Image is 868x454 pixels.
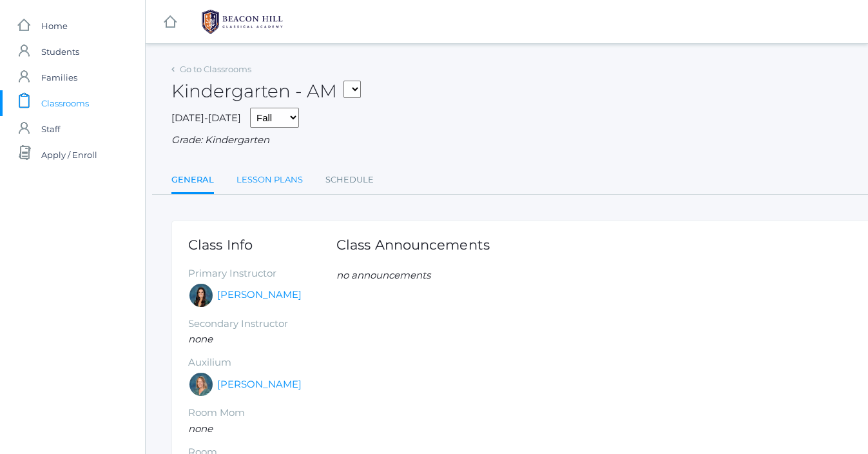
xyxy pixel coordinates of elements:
span: Apply / Enroll [41,142,97,168]
em: none [188,333,213,345]
span: Families [41,64,77,90]
span: Home [41,13,68,39]
span: Staff [41,116,60,142]
em: none [188,422,213,435]
img: BHCALogos-05-308ed15e86a5a0abce9b8dd61676a3503ac9727e845dece92d48e8588c001991.png [194,6,291,38]
a: Go to Classrooms [180,64,251,74]
h5: Primary Instructor [188,268,336,279]
a: Schedule [325,167,374,193]
div: Maureen Doyle [188,371,214,397]
h1: Class Announcements [336,237,490,252]
a: Lesson Plans [236,167,303,193]
span: Classrooms [41,90,89,116]
h2: Kindergarten - AM [171,81,361,101]
span: Students [41,39,79,64]
h1: Class Info [188,237,336,252]
h5: Auxilium [188,357,336,368]
span: [DATE]-[DATE] [171,112,241,124]
a: General [171,167,214,195]
h5: Secondary Instructor [188,319,336,330]
a: [PERSON_NAME] [217,377,302,392]
a: [PERSON_NAME] [217,288,302,302]
em: no announcements [336,269,430,281]
h5: Room Mom [188,408,336,419]
div: Jordyn Dewey [188,282,214,308]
